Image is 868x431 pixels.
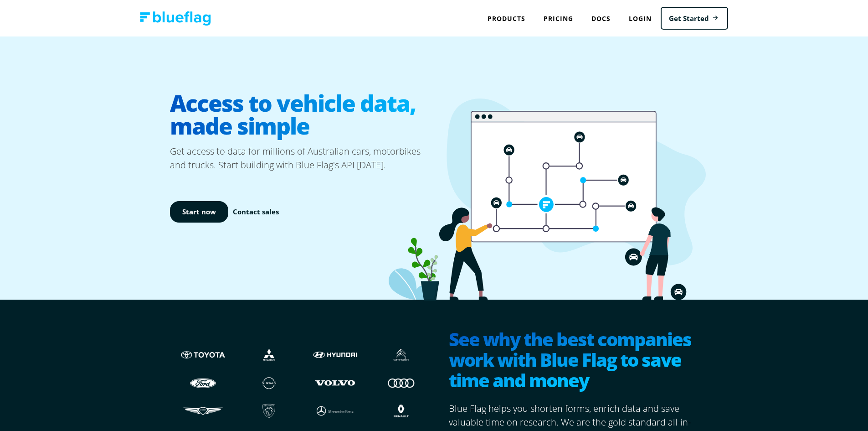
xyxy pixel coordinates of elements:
[478,9,534,28] div: Products
[377,402,425,420] img: Renault logo
[233,207,279,217] a: Contact sales
[170,201,228,223] a: Start now
[245,374,293,391] img: Nissan logo
[170,84,434,145] h1: Access to vehicle data, made simple
[620,9,661,28] a: Login to Blue Flag application
[140,11,211,26] img: Blue Flag logo
[534,9,582,28] a: Pricing
[377,374,425,391] img: Audi logo
[311,402,359,420] img: Mercedes logo
[179,374,227,391] img: Ford logo
[661,7,728,30] a: Get Started
[245,346,293,363] img: Mistubishi logo
[449,329,699,393] h2: See why the best companies work with Blue Flag to save time and money
[311,374,359,391] img: Volvo logo
[179,346,227,363] img: Toyota logo
[179,402,227,420] img: Genesis logo
[170,145,434,172] p: Get access to data for millions of Australian cars, motorbikes and trucks. Start building with Bl...
[377,346,425,363] img: Citroen logo
[245,402,293,420] img: Peugeot logo
[311,346,359,363] img: Hyundai logo
[582,9,620,28] a: Docs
